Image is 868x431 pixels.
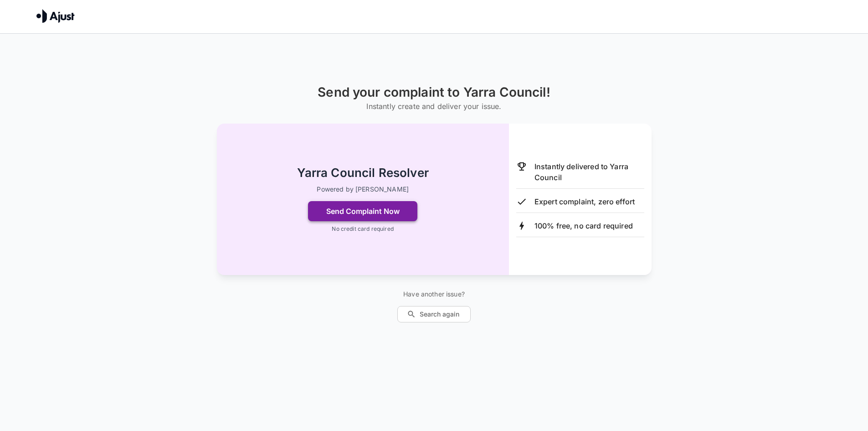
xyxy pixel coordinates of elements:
button: Send Complaint Now [308,201,417,221]
p: Instantly delivered to Yarra Council [534,161,644,183]
p: Have another issue? [397,290,471,299]
p: 100% free, no card required [534,220,633,231]
h6: Instantly create and deliver your issue. [318,100,550,113]
button: Search again [397,306,471,323]
p: Expert complaint, zero effort [534,196,635,207]
img: Ajust [36,9,75,23]
p: No credit card required [332,225,393,233]
h1: Send your complaint to Yarra Council! [318,85,550,100]
p: Powered by [PERSON_NAME] [317,185,409,194]
h2: Yarra Council Resolver [297,165,429,181]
